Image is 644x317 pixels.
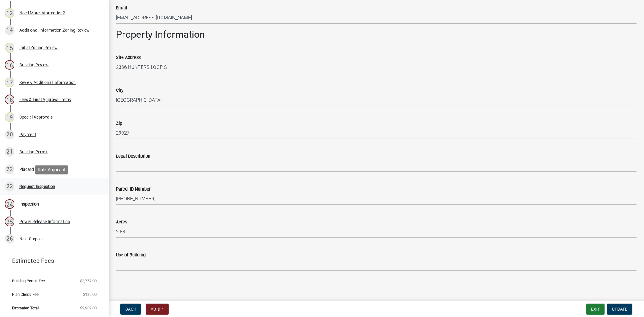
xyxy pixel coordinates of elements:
[19,11,65,15] div: Need More Information?
[19,98,71,102] div: Fees & Final Approval Items
[586,304,605,315] button: Exit
[12,293,39,296] span: Plan Check Fee
[5,78,14,87] div: 17
[116,187,151,191] label: Parcel ID Number
[116,88,123,93] label: City
[19,28,90,32] div: Additional Information Zoning Review
[116,220,127,224] label: Acres
[19,219,70,224] div: Power Release Information
[5,234,14,244] div: 26
[19,167,34,171] div: Placard
[19,46,58,50] div: Initial Zoning Review
[116,56,141,60] label: Site Address
[80,279,97,283] span: $2,777.00
[151,307,160,312] span: Void
[5,199,14,209] div: 24
[5,25,14,35] div: 14
[5,182,14,191] div: 23
[12,306,39,310] span: Estimated Total
[116,253,146,257] label: Use of Building
[116,29,637,40] h2: Property Information
[116,121,122,126] label: Zip
[19,202,39,206] div: Inspection
[19,150,48,154] div: Building Permit
[125,307,136,312] span: Back
[5,43,14,53] div: 15
[5,60,14,70] div: 16
[12,279,45,283] span: Building Permit Fee
[5,165,14,174] div: 22
[83,293,97,296] span: $125.00
[19,184,55,189] div: Request Inspection
[19,80,76,85] div: Review Additional Information
[19,133,36,137] div: Payment
[612,307,627,312] span: Update
[5,130,14,139] div: 20
[35,165,68,174] div: Role: Applicant
[146,304,169,315] button: Void
[5,255,99,267] a: Estimated Fees
[5,8,14,18] div: 13
[5,217,14,226] div: 25
[5,112,14,122] div: 19
[116,6,127,10] label: Email
[5,147,14,157] div: 21
[5,95,14,104] div: 18
[116,154,150,158] label: Legal Description
[80,306,97,310] span: $2,902.00
[19,63,49,67] div: Building Review
[607,304,632,315] button: Update
[120,304,141,315] button: Back
[19,115,53,119] div: Special Approvals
